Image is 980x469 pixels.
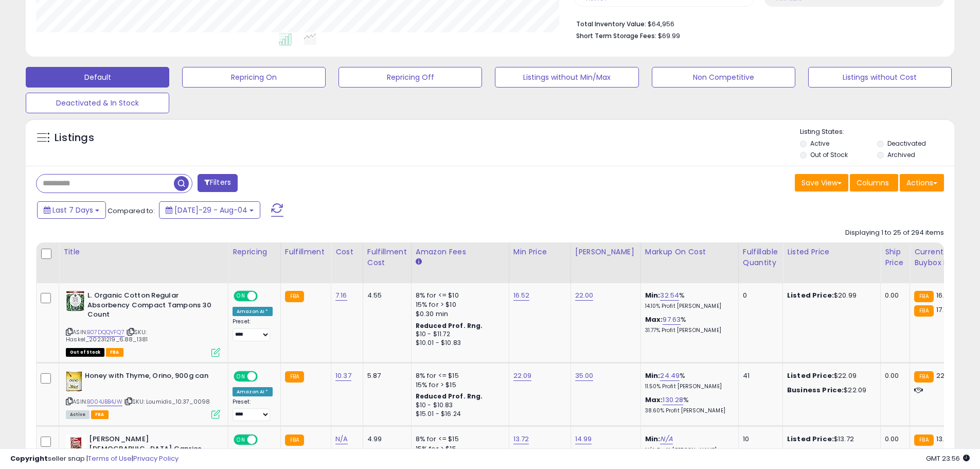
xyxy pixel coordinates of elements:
[914,291,933,302] small: FBA
[658,31,680,41] span: $69.99
[66,371,220,418] div: ASIN:
[108,206,155,216] span: Compared to:
[233,318,273,341] div: Preset:
[645,395,730,414] div: %
[416,257,422,267] small: Amazon Fees.
[87,291,212,322] b: L. Organic Cotton Regular Absorbency Compact Tampons 30 Count
[914,247,967,268] div: Current Buybox Price
[513,371,532,381] a: 22.09
[576,31,656,40] b: Short Term Storage Fees:
[743,291,775,300] div: 0
[55,131,94,145] h5: Listings
[63,247,224,257] div: Title
[850,174,898,192] button: Columns
[416,339,501,348] div: $10.01 - $10.83
[338,67,482,88] button: Repricing Off
[645,371,730,390] div: %
[885,247,905,268] div: Ship Price
[335,434,348,444] a: N/A
[233,247,276,257] div: Repricing
[660,290,679,301] a: 32.54
[416,401,501,410] div: $10 - $10.83
[198,174,238,192] button: Filters
[513,290,530,301] a: 16.52
[575,434,592,444] a: 14.99
[66,435,86,455] img: 51GqYNMqXeL._SL40_.jpg
[285,435,304,446] small: FBA
[787,435,872,444] div: $13.72
[787,291,872,300] div: $20.99
[645,315,663,324] b: Max:
[576,17,936,29] li: $64,956
[416,392,483,401] b: Reduced Prof. Rng.
[335,371,351,381] a: 10.37
[256,372,273,380] span: OFF
[335,247,359,257] div: Cost
[416,435,501,444] div: 8% for <= $15
[416,309,501,319] div: $0.30 min
[575,290,594,301] a: 22.00
[513,247,566,257] div: Min Price
[743,247,778,268] div: Fulfillable Quantity
[174,205,247,215] span: [DATE]-29 - Aug-04
[256,292,273,301] span: OFF
[914,371,933,383] small: FBA
[10,454,179,464] div: seller snap | |
[26,93,169,113] button: Deactivated & In Stock
[787,371,872,380] div: $22.09
[416,321,483,330] b: Reduced Prof. Rng.
[416,291,501,300] div: 8% for <= $10
[124,397,210,406] span: | SKU: Loumidis_10.37_0098
[182,67,326,88] button: Repricing On
[91,410,109,419] span: FBA
[660,371,680,381] a: 24.49
[645,327,730,334] p: 31.77% Profit [PERSON_NAME]
[416,371,501,380] div: 8% for <= $15
[513,434,529,444] a: 13.72
[285,247,327,257] div: Fulfillment
[787,434,834,444] b: Listed Price:
[367,291,403,300] div: 4.55
[645,383,730,390] p: 11.50% Profit [PERSON_NAME]
[787,385,844,395] b: Business Price:
[645,303,730,310] p: 14.10% Profit [PERSON_NAME]
[367,371,403,380] div: 5.87
[652,67,795,88] button: Non Competitive
[887,150,915,159] label: Archived
[416,247,505,257] div: Amazon Fees
[235,436,247,444] span: ON
[787,247,876,257] div: Listed Price
[233,398,273,422] div: Preset:
[743,435,775,444] div: 10
[367,435,403,444] div: 4.99
[645,291,730,310] div: %
[66,328,148,343] span: | SKU: Haskel_20231219_6.88_1381
[926,454,970,463] span: 2025-08-12 23:56 GMT
[416,330,501,339] div: $10 - $11.72
[285,371,304,383] small: FBA
[235,372,247,380] span: ON
[800,127,954,137] p: Listing States:
[743,371,775,380] div: 41
[663,315,681,325] a: 97.63
[885,435,902,444] div: 0.00
[645,290,661,300] b: Min:
[885,291,902,300] div: 0.00
[914,305,933,317] small: FBA
[914,435,933,446] small: FBA
[936,305,950,315] span: 17.17
[900,174,944,192] button: Actions
[159,201,260,219] button: [DATE]-29 - Aug-04
[66,371,82,392] img: 51xcllahYoL._SL40_.jpg
[133,454,179,463] a: Privacy Policy
[936,434,952,444] span: 13.72
[66,291,85,311] img: 51SOCeYm7XL._SL40_.jpg
[645,371,661,380] b: Min:
[37,201,106,219] button: Last 7 Days
[787,386,872,395] div: $22.09
[645,407,730,414] p: 38.60% Profit [PERSON_NAME]
[416,380,501,390] div: 15% for > $15
[367,247,407,268] div: Fulfillment Cost
[235,292,247,301] span: ON
[66,291,220,356] div: ASIN:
